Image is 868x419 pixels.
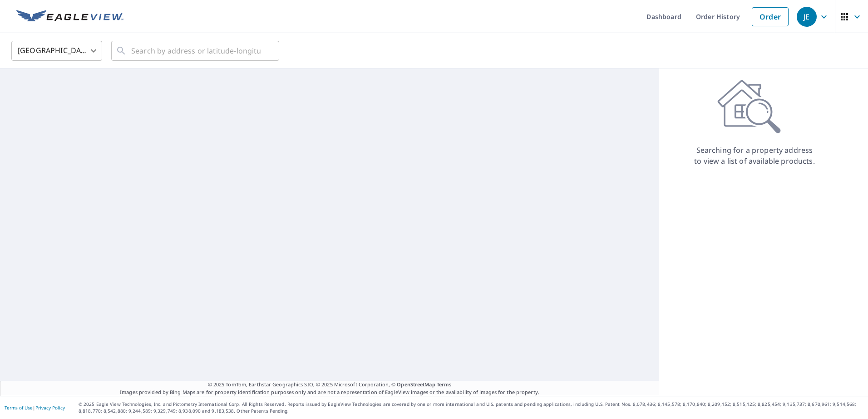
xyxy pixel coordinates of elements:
[35,404,65,411] a: Privacy Policy
[397,381,435,388] a: OpenStreetMap
[694,145,815,166] p: Searching for a property address to view a list of available products.
[437,381,452,388] a: Terms
[79,401,863,414] p: © 2025 Eagle View Technologies, Inc. and Pictometry International Corp. All Rights Reserved. Repo...
[131,38,261,63] input: Search by address or latitude-longitude
[16,10,123,24] img: EV Logo
[11,38,102,63] div: [GEOGRAPHIC_DATA]
[797,7,817,27] div: JE
[752,7,789,26] a: Order
[5,404,33,411] a: Terms of Use
[5,405,65,410] p: |
[208,381,452,389] span: © 2025 TomTom, Earthstar Geographics SIO, © 2025 Microsoft Corporation, ©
